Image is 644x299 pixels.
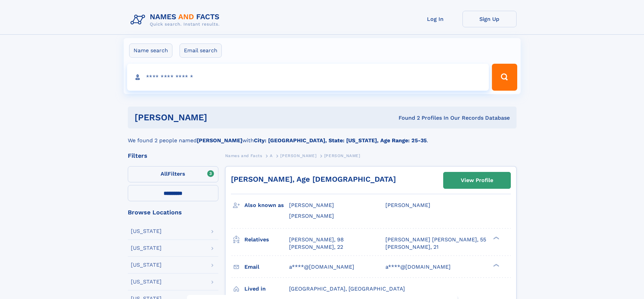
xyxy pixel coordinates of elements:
[128,128,517,145] div: We found 2 people named with .
[244,200,289,211] h3: Also known as
[462,11,517,27] a: Sign Up
[289,202,334,208] span: [PERSON_NAME]
[270,153,273,158] span: A
[461,173,493,188] div: View Profile
[127,64,489,91] input: search input
[197,137,242,144] b: [PERSON_NAME]
[385,236,486,243] a: [PERSON_NAME] [PERSON_NAME], 55
[128,153,218,159] div: Filters
[131,245,162,251] div: [US_STATE]
[131,279,162,285] div: [US_STATE]
[129,43,172,58] label: Name search
[244,283,289,295] h3: Lived in
[303,114,510,122] div: Found 2 Profiles In Our Records Database
[270,151,273,160] a: A
[180,43,222,58] label: Email search
[289,286,405,292] span: [GEOGRAPHIC_DATA], [GEOGRAPHIC_DATA]
[135,113,303,122] h1: [PERSON_NAME]
[128,11,225,29] img: Logo Names and Facts
[289,236,344,243] a: [PERSON_NAME], 98
[385,202,430,208] span: [PERSON_NAME]
[231,175,396,183] a: [PERSON_NAME], Age [DEMOGRAPHIC_DATA]
[324,153,360,158] span: [PERSON_NAME]
[244,234,289,245] h3: Relatives
[254,137,427,144] b: City: [GEOGRAPHIC_DATA], State: [US_STATE], Age Range: 25-35
[289,243,343,251] a: [PERSON_NAME], 22
[492,236,500,240] div: ❯
[131,262,162,268] div: [US_STATE]
[280,151,316,160] a: [PERSON_NAME]
[161,171,168,177] span: All
[225,151,262,160] a: Names and Facts
[280,153,316,158] span: [PERSON_NAME]
[385,243,438,251] a: [PERSON_NAME], 21
[408,11,462,27] a: Log In
[244,261,289,273] h3: Email
[492,263,500,267] div: ❯
[444,172,510,188] a: View Profile
[128,209,218,215] div: Browse Locations
[131,229,162,234] div: [US_STATE]
[289,213,334,219] span: [PERSON_NAME]
[492,64,517,91] button: Search Button
[128,166,218,182] label: Filters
